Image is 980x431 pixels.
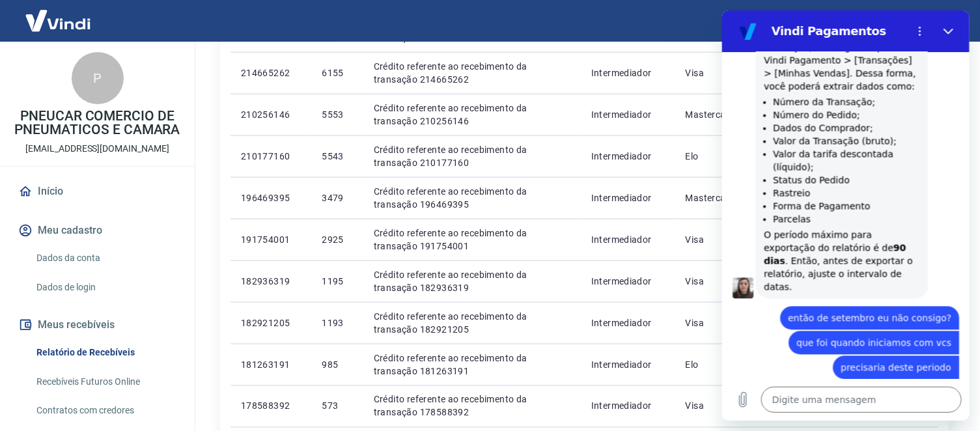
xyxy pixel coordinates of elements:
p: Mastercard [686,191,736,204]
a: Recebíveis Futuros Online [31,368,179,395]
li: Número da Transação; [51,85,198,98]
p: 182921205 [241,316,301,329]
p: Crédito referente ao recebimento da transação 191754001 [374,227,570,253]
a: Dados da conta [31,245,179,271]
li: Forma de Pagamento [51,189,198,202]
p: 573 [322,400,352,413]
p: 178588392 [241,400,301,413]
p: Visa [686,233,736,246]
div: P [72,52,124,104]
p: Crédito referente ao recebimento da transação 181263191 [374,352,570,378]
span: então de setembro eu não consigo? [66,303,229,313]
p: Mastercard [686,108,736,121]
img: Vindi [16,1,100,40]
p: 985 [322,358,352,371]
p: Crédito referente ao recebimento da transação 210177160 [374,143,570,169]
p: Crédito referente ao recebimento da transação 196469395 [374,185,570,211]
p: 196469395 [241,191,301,204]
p: 214665262 [241,66,301,79]
p: 181263191 [241,358,301,371]
li: Dados do Comprador; [51,111,198,124]
p: Crédito referente ao recebimento da transação 182921205 [374,310,570,336]
p: Visa [686,275,736,288]
a: Contratos com credores [31,397,179,424]
p: 6155 [322,66,352,79]
p: 191754001 [241,233,301,246]
button: Carregar arquivo [8,376,34,402]
p: Intermediador [591,66,665,79]
p: Intermediador [591,191,665,204]
a: Relatório de Recebíveis [31,339,179,366]
p: Crédito referente ao recebimento da transação 178588392 [374,393,570,419]
p: 5543 [322,150,352,163]
p: Intermediador [591,275,665,288]
p: Intermediador [591,233,665,246]
p: PNEUCAR COMERCIO DE PNEUMATICOS E CAMARA [10,109,184,137]
li: Valor da tarifa descontada (líquido); [51,137,198,163]
button: Meu cadastro [16,216,179,245]
p: Crédito referente ao recebimento da transação 210256146 [374,102,570,128]
a: Dados de login [31,274,179,301]
p: Crédito referente ao recebimento da transação 214665262 [374,60,570,86]
p: 3479 [322,191,352,204]
p: 182936319 [241,275,301,288]
p: 2925 [322,233,352,246]
p: [EMAIL_ADDRESS][DOMAIN_NAME] [25,142,169,156]
p: Visa [686,400,736,413]
p: Intermediador [591,316,665,329]
li: Valor da Transação (bruto); [51,124,198,137]
p: Intermediador [591,150,665,163]
iframe: Janela de mensagens [722,10,970,421]
li: Parcelas [51,202,198,215]
p: 210256146 [241,108,301,121]
p: 1195 [322,275,352,288]
span: precisaria deste periodo [119,352,229,363]
p: Crédito referente ao recebimento da transação 182936319 [374,268,570,294]
p: Intermediador [591,358,665,371]
span: que foi quando iniciamos com vcs [74,327,229,338]
p: Visa [686,66,736,79]
li: Número do Pedido; [51,98,198,111]
p: 1193 [322,316,352,329]
p: Elo [686,150,736,163]
li: Status do Pedido [51,163,198,176]
button: Sair [917,9,964,33]
p: 210177160 [241,150,301,163]
li: Rastreio [51,176,198,189]
button: Meus recebíveis [16,311,179,339]
p: 5553 [322,108,352,121]
p: Visa [686,316,736,329]
a: Início [16,177,179,206]
p: Intermediador [591,108,665,121]
p: Elo [686,358,736,371]
p: Intermediador [591,400,665,413]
